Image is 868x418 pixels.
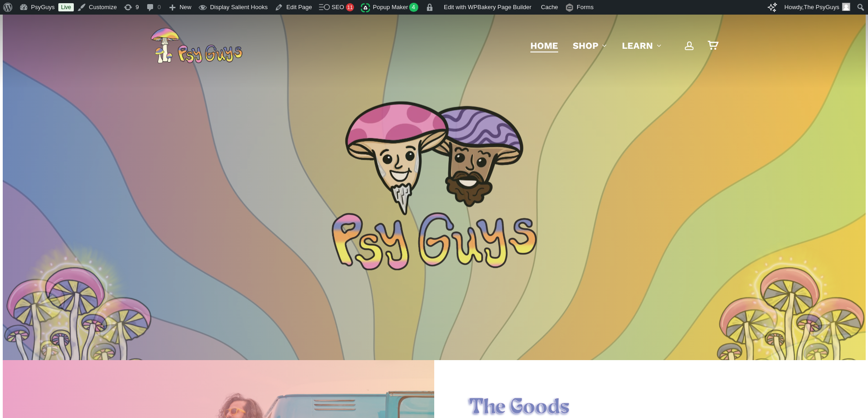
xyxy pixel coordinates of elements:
[20,239,134,403] img: Colorful psychedelic mushrooms with pink, blue, and yellow patterns on a glowing yellow background.
[804,4,839,10] span: The PsyGuys
[150,27,242,64] img: PsyGuys
[573,39,607,52] a: Shop
[332,212,537,270] img: Psychedelic PsyGuys Text Logo
[573,40,598,51] span: Shop
[530,39,558,52] a: Home
[409,3,419,12] span: 4
[734,239,848,403] img: Colorful psychedelic mushrooms with pink, blue, and yellow patterns on a glowing yellow background.
[622,39,662,52] a: Learn
[346,3,354,11] div: 11
[530,40,558,51] span: Home
[523,15,718,77] nav: Main Menu
[343,89,525,226] img: PsyGuys Heads Logo
[842,3,850,11] img: Avatar photo
[58,3,74,11] a: Live
[622,40,653,51] span: Learn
